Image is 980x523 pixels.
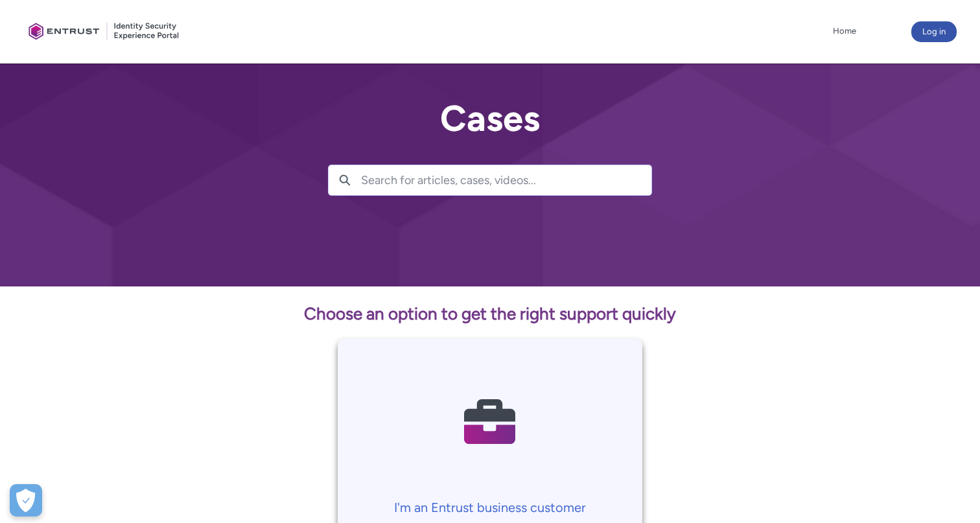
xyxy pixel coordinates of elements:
[328,99,652,139] h2: Cases
[344,498,636,517] p: I'm an Entrust business customer
[428,352,552,491] img: Contact Support
[10,484,42,517] div: Cookie Preferences
[169,301,811,327] p: Choose an option to get the right support quickly
[830,21,859,41] a: Home
[911,21,957,42] button: Log in
[10,484,42,517] button: Open Preferences
[338,339,642,517] a: I'm an Entrust business customer
[361,165,651,195] input: Search for articles, cases, videos...
[329,165,361,195] button: Search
